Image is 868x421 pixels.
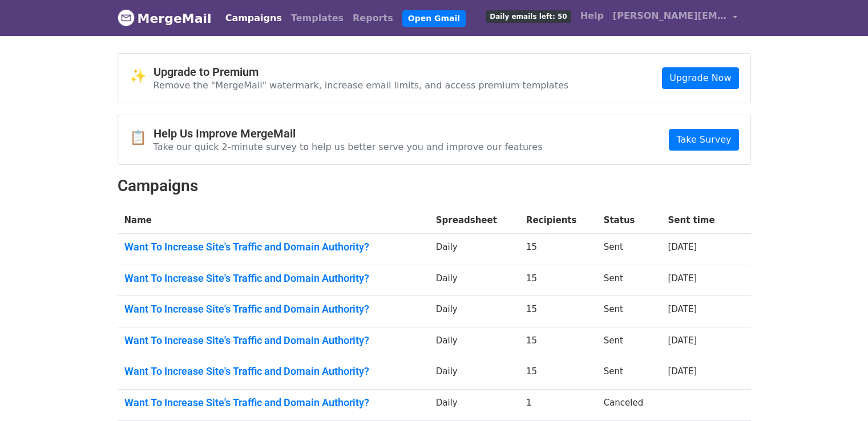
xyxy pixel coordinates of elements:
[429,358,519,390] td: Daily
[811,366,868,421] iframe: Chat Widget
[486,10,571,23] span: Daily emails left: 50
[519,207,597,234] th: Recipients
[221,7,286,30] a: Campaigns
[429,327,519,358] td: Daily
[519,234,597,265] td: 15
[519,327,597,358] td: 15
[519,358,597,390] td: 15
[154,127,543,140] h4: Help Us Improve MergeMail
[118,176,751,196] h2: Campaigns
[597,390,661,421] td: Canceled
[348,7,398,30] a: Reports
[597,296,661,327] td: Sent
[130,129,154,146] span: 📋
[668,366,697,377] a: [DATE]
[668,242,697,252] a: [DATE]
[597,207,661,234] th: Status
[429,234,519,265] td: Daily
[669,129,738,151] a: Take Survey
[597,265,661,296] td: Sent
[124,241,422,253] a: Want To Increase Site's Traffic and Domain Authority?
[597,358,661,390] td: Sent
[118,6,212,30] a: MergeMail
[519,265,597,296] td: 15
[668,304,697,314] a: [DATE]
[668,273,697,284] a: [DATE]
[661,207,734,234] th: Sent time
[154,79,569,91] p: Remove the "MergeMail" watermark, increase email limits, and access premium templates
[124,303,422,315] a: Want To Increase Site's Traffic and Domain Authority?
[118,207,429,234] th: Name
[124,365,422,378] a: Want To Increase Site's Traffic and Domain Authority?
[429,296,519,327] td: Daily
[154,141,543,153] p: Take our quick 2-minute survey to help us better serve you and improve our features
[429,265,519,296] td: Daily
[519,390,597,421] td: 1
[286,7,348,30] a: Templates
[576,5,608,27] a: Help
[154,65,569,79] h4: Upgrade to Premium
[481,5,575,27] a: Daily emails left: 50
[124,272,422,285] a: Want To Increase Site's Traffic and Domain Authority?
[429,207,519,234] th: Spreadsheet
[613,9,727,23] span: [PERSON_NAME][EMAIL_ADDRESS][DOMAIN_NAME]
[597,327,661,358] td: Sent
[668,335,697,346] a: [DATE]
[608,5,742,31] a: [PERSON_NAME][EMAIL_ADDRESS][DOMAIN_NAME]
[662,67,738,89] a: Upgrade Now
[124,396,422,409] a: Want To Increase Site's Traffic and Domain Authority?
[402,10,466,27] a: Open Gmail
[519,296,597,327] td: 15
[429,390,519,421] td: Daily
[124,334,422,347] a: Want To Increase Site's Traffic and Domain Authority?
[130,68,154,84] span: ✨
[597,234,661,265] td: Sent
[118,9,135,26] img: MergeMail logo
